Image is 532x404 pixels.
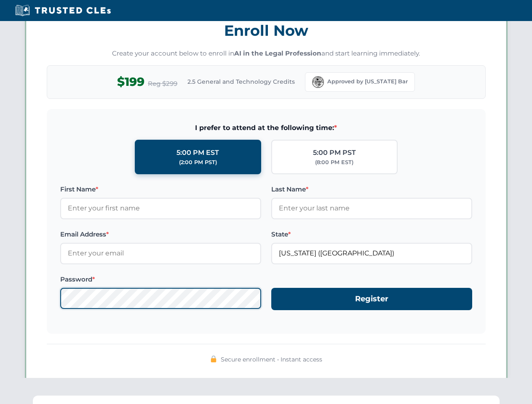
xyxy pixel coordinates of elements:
[271,184,472,194] label: Last Name
[271,198,472,219] input: Enter your last name
[60,184,261,194] label: First Name
[313,147,356,158] div: 5:00 PM PST
[210,356,217,362] img: 🔒
[187,77,295,86] span: 2.5 General and Technology Credits
[271,229,472,239] label: State
[60,274,261,284] label: Password
[221,355,322,364] span: Secure enrollment • Instant access
[327,77,408,86] span: Approved by [US_STATE] Bar
[271,243,472,264] input: Florida (FL)
[47,49,486,58] p: Create your account below to enroll in and start learning immediately.
[60,243,261,264] input: Enter your email
[60,229,261,239] label: Email Address
[60,198,261,219] input: Enter your first name
[13,4,113,17] img: Trusted CLEs
[176,147,219,158] div: 5:00 PM EST
[148,79,177,89] span: Reg $299
[117,72,144,91] span: $199
[315,158,353,167] div: (8:00 PM EST)
[312,76,324,88] img: Florida Bar
[60,122,472,133] span: I prefer to attend at the following time:
[234,49,321,57] strong: AI in the Legal Profession
[47,17,486,44] h3: Enroll Now
[271,288,472,310] button: Register
[179,158,217,167] div: (2:00 PM PST)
